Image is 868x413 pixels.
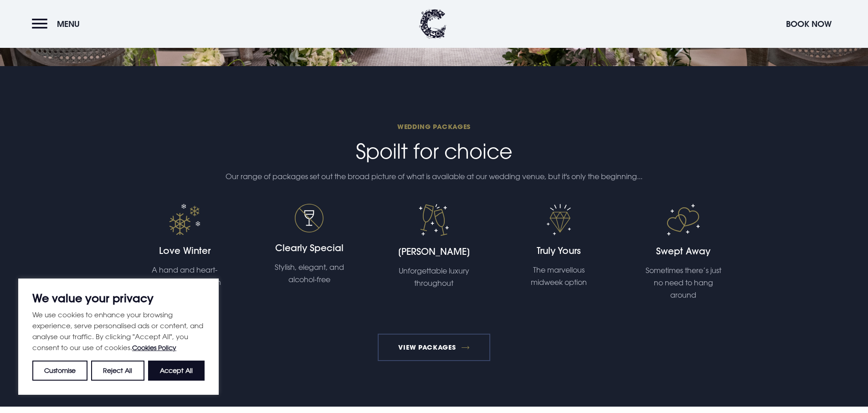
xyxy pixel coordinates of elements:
img: Wedding icon 1 [419,204,449,236]
a: View Packages [378,334,490,361]
h4: Love Winter [139,244,231,257]
button: Book Now [781,14,836,34]
button: Reject All [91,361,144,381]
p: Unforgettable luxury throughout [393,265,475,289]
span: Menu [57,19,80,29]
div: We value your privacy [18,279,219,395]
h4: Truly Yours [512,244,605,257]
img: Wedding icon 5 [295,204,324,232]
h4: Clearly Special [263,242,355,254]
p: Sometimes there’s just no need to hang around [642,264,724,302]
p: We value your privacy [32,293,205,304]
img: Wedding icon 3 [667,204,700,236]
p: Our range of packages set out the broad picture of what is available at our wedding venue, but it... [217,170,651,183]
p: Stylish, elegant, and alcohol-free [268,261,350,286]
img: Wedding icon 2 [547,204,571,235]
img: Clandeboye Lodge [419,9,447,39]
p: We use cookies to enhance your browsing experience, serve personalised ads or content, and analys... [32,309,205,353]
a: Cookies Policy [132,344,176,351]
span: Spoilt for choice [356,139,513,163]
button: Customise [32,361,87,381]
button: Accept All [148,361,205,381]
span: Wedding Packages [217,122,651,131]
h4: [PERSON_NAME] [388,245,480,258]
button: Menu [32,14,84,34]
h4: Swept Away [637,245,729,258]
p: The marvellous midweek option [518,264,600,289]
p: A hand and heart-warming celebration [144,264,226,289]
img: Wedding icon 4 [169,204,200,235]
